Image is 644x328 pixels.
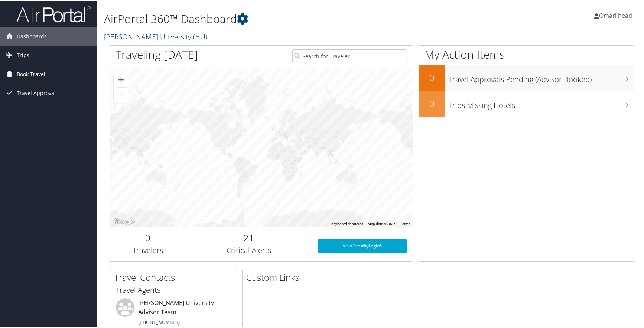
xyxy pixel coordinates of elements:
h2: 0 [116,231,180,243]
img: Google [112,216,136,226]
h2: 0 [419,97,445,109]
button: Keyboard shortcuts [331,221,363,226]
span: Omari head [599,11,632,19]
span: Travel Approval [17,83,56,102]
li: [PERSON_NAME] University Advisor Team [112,298,234,328]
h2: 21 [191,231,306,243]
a: View SecurityLogic® [318,238,407,252]
button: Zoom in [114,72,129,87]
button: Zoom out [114,87,129,102]
span: Dashboards [17,26,47,45]
a: 0Trips Missing Hotels [419,91,634,117]
h3: Critical Alerts [191,244,306,255]
a: [PERSON_NAME] University (HU) [104,31,209,41]
h3: Trips Missing Hotels [449,96,634,110]
img: airportal-logo.png [16,5,91,22]
a: 0Travel Approvals Pending (Advisor Booked) [419,65,634,91]
h2: Travel Contacts [114,270,236,283]
h3: Travel Approvals Pending (Advisor Booked) [449,70,634,84]
h3: Travel Agents [116,284,230,295]
h1: My Action Items [419,46,634,62]
a: Omari head [594,4,640,26]
h3: Travelers [116,244,180,255]
h1: Traveling [DATE] [116,46,198,62]
h2: 0 [419,71,445,83]
span: Book Travel [17,64,45,83]
input: Search for Traveler [292,49,407,62]
a: Terms (opens in new tab) [400,221,410,225]
h2: Custom Links [246,270,368,283]
span: Map data ©2025 [368,221,396,225]
span: Trips [17,45,29,64]
h1: AirPortal 360™ Dashboard [104,10,461,26]
a: [PHONE_NUMBER] [138,318,180,325]
a: Open this area in Google Maps (opens a new window) [112,216,136,226]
